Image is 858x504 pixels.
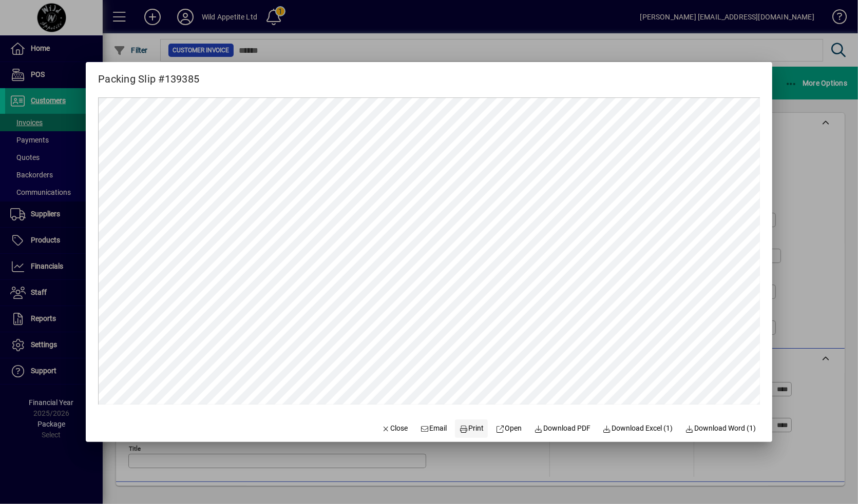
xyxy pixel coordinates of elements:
h2: Packing Slip #139385 [86,62,212,87]
span: Download Word (1) [685,423,756,434]
span: Close [382,423,408,434]
button: Download Word (1) [681,419,760,438]
span: Download Excel (1) [603,423,673,434]
button: Print [455,419,488,438]
a: Download PDF [530,419,595,438]
button: Email [416,419,451,438]
span: Email [420,423,447,434]
a: Open [492,419,526,438]
button: Download Excel (1) [599,419,677,438]
span: Download PDF [534,423,590,434]
span: Open [496,423,522,434]
span: Print [459,423,484,434]
button: Close [377,419,412,438]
